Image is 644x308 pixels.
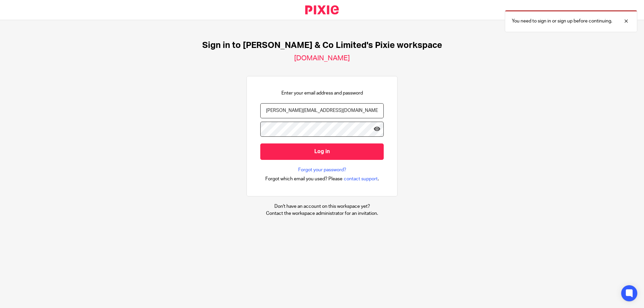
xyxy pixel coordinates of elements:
[265,176,342,182] span: Forgot which email you used? Please
[265,175,379,183] div: .
[281,90,363,97] p: Enter your email address and password
[344,176,378,182] span: contact support
[202,40,442,51] h1: Sign in to [PERSON_NAME] & Co Limited's Pixie workspace
[512,18,612,24] p: You need to sign in or sign up before continuing.
[266,210,378,217] p: Contact the workspace administrator for an invitation.
[260,103,384,118] input: name@example.com
[294,54,350,63] h2: [DOMAIN_NAME]
[298,167,346,173] a: Forgot your password?
[260,143,384,160] input: Log in
[266,203,378,210] p: Don't have an account on this workspace yet?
